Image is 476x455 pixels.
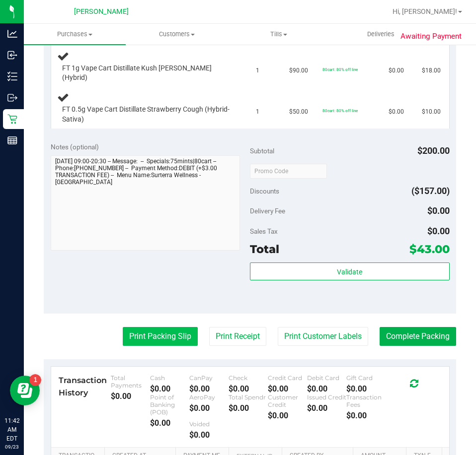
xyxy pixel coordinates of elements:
[10,376,40,405] iframe: Resource center
[229,393,268,401] div: Total Spendr
[7,114,17,124] inline-svg: Retail
[62,105,231,124] span: FT 0.5g Vape Cart Distillate Strawberry Cough (Hybrid-Sativa)
[209,327,266,346] button: Print Receipt
[337,268,362,276] span: Validate
[250,262,450,280] button: Validate
[250,182,279,200] span: Discounts
[150,384,189,393] div: $0.00
[229,384,268,393] div: $0.00
[380,327,456,346] button: Complete Packing
[150,418,189,428] div: $0.00
[250,242,279,256] span: Total
[189,374,229,382] div: CanPay
[189,384,229,393] div: $0.00
[389,66,404,75] span: $0.00
[256,66,259,75] span: 1
[422,107,441,117] span: $10.00
[322,67,358,72] span: 80cart: 80% off line
[189,420,229,428] div: Voided
[322,108,358,113] span: 80cart: 80% off line
[389,107,404,117] span: $0.00
[289,107,308,117] span: $50.00
[150,374,189,382] div: Cash
[4,443,19,451] p: 09/23
[126,24,228,45] a: Customers
[250,147,274,155] span: Subtotal
[427,226,450,236] span: $0.00
[289,66,308,75] span: $90.00
[24,24,126,45] a: Purchases
[268,374,307,382] div: Credit Card
[346,374,386,382] div: Gift Card
[228,30,329,39] span: Tills
[250,207,285,215] span: Delivery Fee
[51,143,99,151] span: Notes (optional)
[268,384,307,393] div: $0.00
[7,29,17,39] inline-svg: Analytics
[29,374,41,386] iframe: Resource center unread badge
[393,7,457,15] span: Hi, [PERSON_NAME]!
[111,391,150,401] div: $0.00
[123,327,198,346] button: Print Packing Slip
[409,242,450,256] span: $43.00
[307,393,346,401] div: Issued Credit
[250,227,278,235] span: Sales Tax
[24,30,126,39] span: Purchases
[427,205,450,216] span: $0.00
[307,374,346,382] div: Debit Card
[346,393,386,408] div: Transaction Fees
[189,430,229,440] div: $0.00
[278,327,368,346] button: Print Customer Labels
[268,393,307,408] div: Customer Credit
[7,71,17,81] inline-svg: Inventory
[111,374,150,389] div: Total Payments
[307,384,346,393] div: $0.00
[7,93,17,103] inline-svg: Outbound
[411,186,450,196] span: ($157.00)
[4,416,19,443] p: 11:42 AM EDT
[346,384,386,393] div: $0.00
[268,411,307,420] div: $0.00
[189,393,229,401] div: AeroPay
[346,411,386,420] div: $0.00
[229,374,268,382] div: Check
[229,403,268,413] div: $0.00
[250,164,327,179] input: Promo Code
[228,24,329,45] a: Tills
[354,30,408,39] span: Deliveries
[74,7,129,16] span: [PERSON_NAME]
[126,30,227,39] span: Customers
[330,24,432,45] a: Deliveries
[417,145,450,156] span: $200.00
[7,135,17,145] inline-svg: Reports
[7,50,17,60] inline-svg: Inbound
[400,31,462,42] span: Awaiting Payment
[150,393,189,416] div: Point of Banking (POB)
[256,107,259,117] span: 1
[62,64,231,82] span: FT 1g Vape Cart Distillate Kush [PERSON_NAME] (Hybrid)
[422,66,441,75] span: $18.00
[307,403,346,413] div: $0.00
[189,403,229,413] div: $0.00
